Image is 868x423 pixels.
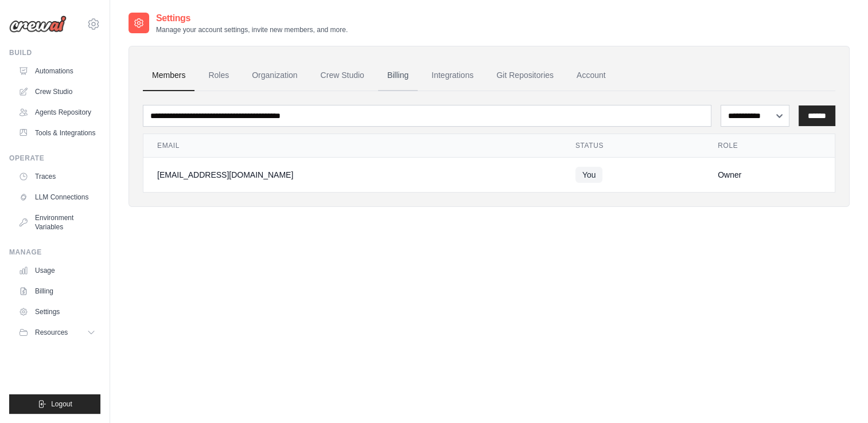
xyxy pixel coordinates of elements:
[199,60,238,91] a: Roles
[14,167,100,186] a: Traces
[9,48,100,57] div: Build
[14,282,100,300] a: Billing
[14,188,100,206] a: LLM Connections
[14,209,100,236] a: Environment Variables
[14,303,100,321] a: Settings
[9,154,100,163] div: Operate
[704,134,835,158] th: Role
[143,60,194,91] a: Members
[575,167,603,183] span: You
[14,103,100,122] a: Agents Repository
[9,248,100,257] div: Manage
[378,60,418,91] a: Billing
[567,60,615,91] a: Account
[14,261,100,280] a: Usage
[9,15,67,33] img: Logo
[9,394,100,414] button: Logout
[562,134,704,158] th: Status
[157,169,548,181] div: [EMAIL_ADDRESS][DOMAIN_NAME]
[14,83,100,101] a: Crew Studio
[312,60,373,91] a: Crew Studio
[14,323,100,342] button: Resources
[243,60,306,91] a: Organization
[156,11,348,25] h2: Settings
[51,399,72,409] span: Logout
[14,124,100,142] a: Tools & Integrations
[143,134,562,158] th: Email
[718,169,821,181] div: Owner
[422,60,482,91] a: Integrations
[35,328,68,337] span: Resources
[156,25,348,34] p: Manage your account settings, invite new members, and more.
[487,60,563,91] a: Git Repositories
[14,62,100,80] a: Automations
